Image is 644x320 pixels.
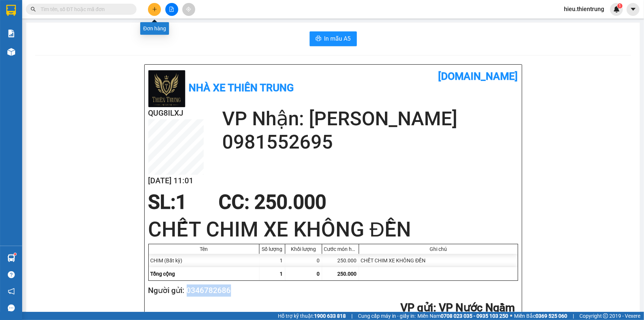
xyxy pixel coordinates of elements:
[627,3,640,16] button: caret-down
[417,312,508,320] span: Miền Nam
[169,7,174,12] span: file-add
[7,48,15,56] img: warehouse-icon
[314,313,346,319] strong: 1900 633 818
[338,271,357,277] span: 250.000
[619,3,621,8] span: 1
[278,312,346,320] span: Hỗ trợ kỹ thuật:
[99,6,178,18] b: [DOMAIN_NAME]
[558,4,610,14] span: hieu.thientrung
[535,313,567,319] strong: 0369 525 060
[4,11,26,48] img: logo.jpg
[148,191,176,214] span: SL:
[189,82,294,94] b: Nhà xe Thiên Trung
[361,246,516,252] div: Ghi chú
[186,7,191,12] span: aim
[214,191,331,213] div: CC : 250.000
[573,312,574,320] span: |
[148,215,518,244] h1: CHẾT CHIM XE KHÔNG ĐỀN
[149,254,259,267] div: CHIM (Bất kỳ)
[324,34,351,43] span: In mẫu A5
[8,304,15,312] span: message
[6,5,16,16] img: logo-vxr
[280,271,283,277] span: 1
[613,6,620,13] img: icon-new-feature
[7,254,15,262] img: warehouse-icon
[165,3,178,16] button: file-add
[358,312,416,320] span: Cung cấp máy in - giấy in:
[322,254,359,267] div: 250.000
[31,7,36,12] span: search
[182,3,195,16] button: aim
[310,31,357,46] button: printerIn mẫu A5
[30,6,66,51] b: Nhà xe Thiên Trung
[510,314,512,317] span: ⚪️
[401,301,434,314] span: VP gửi
[151,246,257,252] div: Tên
[7,30,15,37] img: solution-icon
[14,253,16,255] sup: 1
[8,288,15,295] span: notification
[148,70,185,107] img: logo.jpg
[441,313,508,319] strong: 0708 023 035 - 0935 103 250
[148,3,161,16] button: plus
[285,254,322,267] div: 0
[176,191,187,214] span: 1
[39,53,178,99] h2: VP Nhận: [PERSON_NAME]
[152,7,157,12] span: plus
[603,313,608,319] span: copyright
[351,312,352,320] span: |
[317,271,320,277] span: 0
[222,130,518,154] h2: 0981552695
[151,271,175,277] span: Tổng cộng
[316,35,321,42] span: printer
[259,254,285,267] div: 1
[8,271,15,278] span: question-circle
[287,246,320,252] div: Khối lượng
[148,300,515,316] h2: : VP Nước Ngầm
[514,312,567,320] span: Miền Bắc
[617,3,623,8] sup: 1
[140,22,169,35] div: Đơn hàng
[41,5,128,13] input: Tìm tên, số ĐT hoặc mã đơn
[148,285,515,297] h2: Người gửi: 0346782686
[359,254,518,267] div: CHẾT CHIM XE KHÔNG ĐỀN
[148,175,204,187] h2: [DATE] 11:01
[261,246,283,252] div: Số lượng
[4,53,59,65] h2: QUG8ILXJ
[630,6,637,13] span: caret-down
[324,246,357,252] div: Cước món hàng
[222,107,518,130] h2: VP Nhận: [PERSON_NAME]
[438,70,518,82] b: [DOMAIN_NAME]
[148,107,204,119] h2: QUG8ILXJ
